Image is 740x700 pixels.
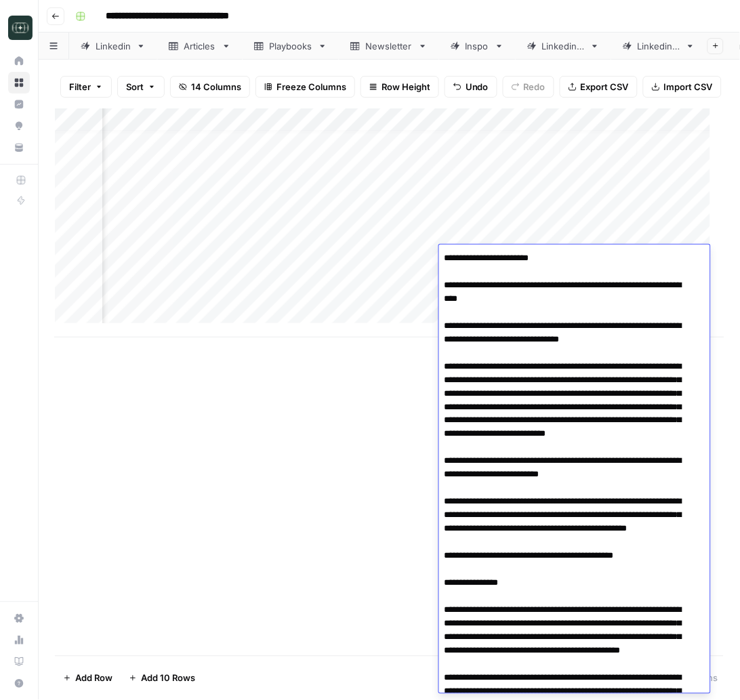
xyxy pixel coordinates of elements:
[638,39,680,53] div: Linkedin 3
[69,80,91,94] span: Filter
[69,33,157,60] a: Linkedin
[269,39,312,53] div: Playbooks
[55,667,121,689] button: Add Row
[339,33,439,60] a: Newsletter
[8,115,30,137] a: Opportunities
[8,137,30,159] a: Your Data
[141,672,195,685] span: Add 10 Rows
[503,76,554,98] button: Redo
[60,76,112,98] button: Filter
[157,33,243,60] a: Articles
[8,608,30,630] a: Settings
[170,76,250,98] button: 14 Columns
[8,94,30,115] a: Insights
[611,33,707,60] a: Linkedin 3
[121,667,203,689] button: Add 10 Rows
[664,80,713,94] span: Import CSV
[445,76,497,98] button: Undo
[365,39,413,53] div: Newsletter
[8,630,30,651] a: Usage
[643,76,722,98] button: Import CSV
[255,76,355,98] button: Freeze Columns
[361,76,439,98] button: Row Height
[117,76,165,98] button: Sort
[75,672,112,685] span: Add Row
[560,76,638,98] button: Export CSV
[382,80,430,94] span: Row Height
[8,50,30,72] a: Home
[581,80,629,94] span: Export CSV
[8,72,30,94] a: Browse
[516,33,611,60] a: Linkedin 2
[466,39,489,53] div: Inspo
[191,80,241,94] span: 14 Columns
[8,16,33,40] img: Catalyst Logo
[184,39,216,53] div: Articles
[276,80,346,94] span: Freeze Columns
[466,80,489,94] span: Undo
[243,33,339,60] a: Playbooks
[524,80,546,94] span: Redo
[542,39,585,53] div: Linkedin 2
[8,651,30,673] a: Learning Hub
[8,11,30,45] button: Workspace: Catalyst
[96,39,131,53] div: Linkedin
[126,80,144,94] span: Sort
[8,673,30,695] button: Help + Support
[439,33,516,60] a: Inspo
